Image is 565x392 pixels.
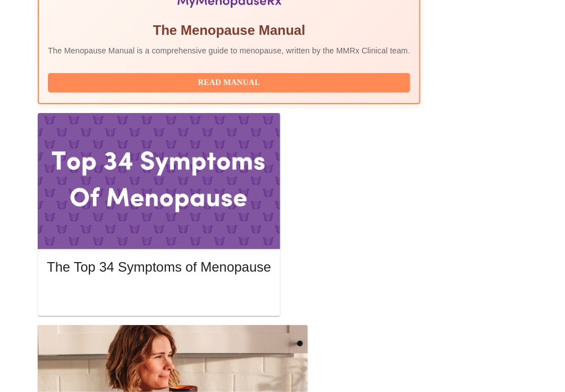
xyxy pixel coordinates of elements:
[48,21,410,39] h5: The Menopause Manual
[48,73,410,93] button: Read Manual
[47,286,271,306] button: Read More
[47,258,271,276] h5: The Top 34 Symptoms of Menopause
[48,45,410,56] p: The Menopause Manual is a comprehensive guide to menopause, written by the MMRx Clinical team.
[58,289,259,303] span: Read More
[59,76,399,90] span: Read Manual
[48,77,413,87] a: Read Manual
[47,290,273,300] a: Read More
